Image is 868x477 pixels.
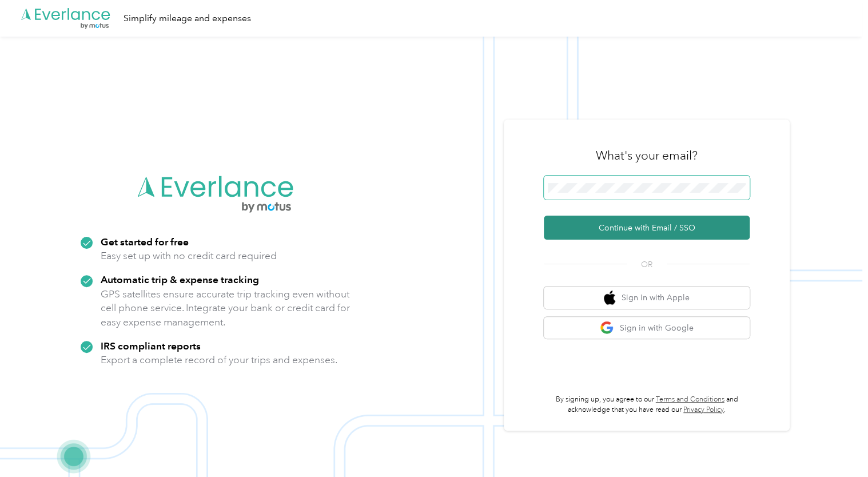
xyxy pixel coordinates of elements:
button: apple logoSign in with Apple [544,287,750,309]
p: Export a complete record of your trips and expenses. [101,353,337,367]
strong: Automatic trip & expense tracking [101,273,259,285]
p: Easy set up with no credit card required [101,249,277,263]
a: Privacy Policy [683,406,724,414]
strong: Get started for free [101,236,189,248]
button: Continue with Email / SSO [544,216,750,240]
p: By signing up, you agree to our and acknowledge that you have read our . [544,395,750,415]
h3: What's your email? [596,148,698,164]
p: GPS satellites ensure accurate trip tracking even without cell phone service. Integrate your bank... [101,287,351,329]
img: google logo [600,321,614,335]
img: apple logo [604,291,615,305]
button: google logoSign in with Google [544,317,750,339]
strong: IRS compliant reports [101,340,201,352]
span: OR [627,259,667,271]
a: Terms and Conditions [656,395,724,404]
div: Simplify mileage and expenses [124,11,251,26]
